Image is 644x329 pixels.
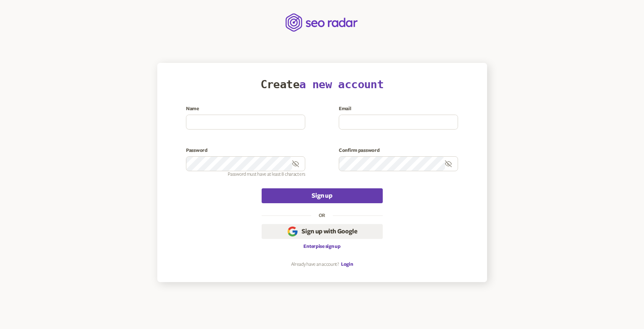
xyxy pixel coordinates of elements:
span: a new account [299,78,383,91]
label: Password [186,147,305,153]
label: Confirm password [339,147,458,153]
span: Sign up with Google [302,227,357,236]
button: Sign up with Google [262,224,383,239]
button: Sign up [262,188,383,203]
label: Name [186,106,305,112]
h1: Create [261,78,384,91]
a: Login [341,261,353,267]
label: Email [339,106,458,112]
legend: OR [311,213,333,218]
p: Already have an account? [291,261,339,267]
a: Enterpise sign up [303,243,340,249]
p: Password must have at least 8 characters [186,171,305,177]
